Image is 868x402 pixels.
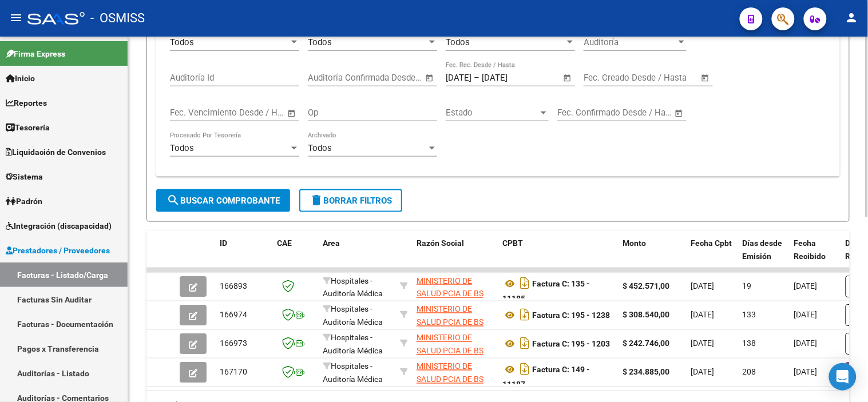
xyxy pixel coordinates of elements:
span: Hospitales - Auditoría Médica [323,305,383,327]
span: Inicio [6,72,35,85]
span: 167170 [220,368,247,377]
mat-icon: delete [310,193,323,207]
button: Borrar Filtros [299,189,402,212]
input: Fecha fin [614,108,669,118]
input: Fecha inicio [557,108,604,118]
strong: Factura C: 195 - 1203 [532,340,610,349]
span: 166974 [220,311,247,320]
span: Todos [308,37,332,47]
span: Hospitales - Auditoría Médica [323,333,383,356]
span: 19 [743,282,752,291]
span: Hospitales - Auditoría Médica [323,362,383,384]
span: Borrar Filtros [310,196,392,206]
strong: $ 234.885,00 [623,368,669,377]
span: [DATE] [691,282,715,291]
span: Integración (discapacidad) [6,220,112,232]
span: MINISTERIO DE SALUD PCIA DE BS AS [417,362,483,397]
span: Estado [446,108,538,118]
button: Buscar Comprobante [156,189,290,212]
span: Firma Express [6,47,65,60]
span: Buscar Comprobante [167,196,280,206]
datatable-header-cell: Fecha Cpbt [687,231,738,281]
span: Todos [308,143,332,153]
span: Razón Social [417,238,464,248]
span: ID [220,238,227,248]
span: Fecha Recibido [794,238,826,261]
span: Reportes [6,97,47,109]
input: Fecha fin [364,73,420,83]
span: [DATE] [794,282,818,291]
datatable-header-cell: Días desde Emisión [738,231,790,281]
span: Liquidación de Convenios [6,146,106,158]
div: 30626983398 [417,303,493,327]
span: Prestadores / Proveedores [6,244,110,257]
span: Todos [446,37,470,47]
span: MINISTERIO DE SALUD PCIA DE BS AS [417,276,483,312]
div: 30626983398 [417,274,493,298]
div: 30626983398 [417,332,493,356]
mat-icon: menu [9,11,23,25]
button: Open calendar [423,71,437,85]
div: Open Intercom Messenger [829,363,857,391]
span: - OSMISS [90,6,145,31]
span: 138 [743,339,756,348]
span: Area [323,238,340,248]
input: Fecha inicio [308,73,354,83]
span: CPBT [502,238,523,248]
span: Todos [170,143,194,153]
datatable-header-cell: ID [215,231,272,281]
input: Fecha inicio [446,73,471,83]
button: Open calendar [673,107,686,120]
input: Fecha fin [640,73,696,83]
strong: Factura C: 135 - 11185 [502,280,590,304]
button: Open calendar [286,107,299,120]
span: 166893 [220,282,247,291]
strong: $ 308.540,00 [623,311,669,320]
span: – [474,73,479,83]
strong: $ 452.571,00 [623,282,669,291]
span: [DATE] [794,311,818,320]
span: [DATE] [691,339,715,348]
input: Fecha fin [482,73,537,83]
strong: $ 242.746,00 [623,339,669,348]
span: [DATE] [691,311,715,320]
input: Fecha inicio [170,108,216,118]
datatable-header-cell: Fecha Recibido [790,231,841,281]
strong: Factura C: 195 - 1238 [532,311,610,320]
span: Hospitales - Auditoría Médica [323,276,383,298]
span: Días desde Emisión [743,238,783,261]
span: [DATE] [794,339,818,348]
datatable-header-cell: CPBT [498,231,618,281]
span: MINISTERIO DE SALUD PCIA DE BS AS [417,333,483,369]
strong: Factura C: 149 - 11187 [502,365,590,390]
datatable-header-cell: Razón Social [412,231,498,281]
i: Descargar documento [517,306,532,324]
datatable-header-cell: Monto [618,231,687,281]
span: [DATE] [691,368,715,377]
datatable-header-cell: CAE [272,231,318,281]
span: 208 [743,368,756,377]
span: [DATE] [794,368,818,377]
input: Fecha inicio [584,73,630,83]
span: MINISTERIO DE SALUD PCIA DE BS AS [417,305,483,340]
i: Descargar documento [517,360,532,379]
i: Descargar documento [517,274,532,293]
span: 133 [743,311,756,320]
mat-icon: person [845,11,859,25]
span: Monto [623,238,646,248]
span: CAE [277,238,292,248]
button: Open calendar [561,71,574,85]
span: 166973 [220,339,247,348]
span: Tesorería [6,121,50,134]
span: Auditoría [584,37,676,47]
span: Fecha Cpbt [691,238,732,248]
span: Padrón [6,195,42,208]
button: Open calendar [699,71,712,85]
mat-icon: search [167,193,180,207]
span: Sistema [6,170,43,183]
input: Fecha fin [227,108,282,118]
i: Descargar documento [517,335,532,353]
datatable-header-cell: Area [318,231,395,281]
span: Todos [170,37,194,47]
div: 30626983398 [417,360,493,384]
